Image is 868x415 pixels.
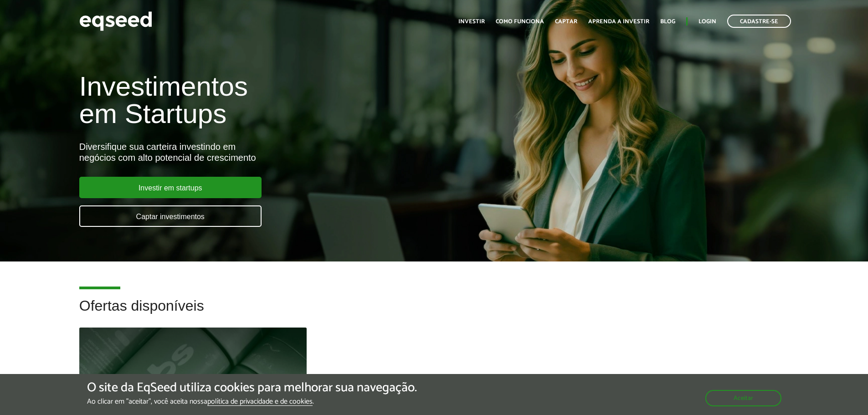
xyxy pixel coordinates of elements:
[458,19,485,25] a: Investir
[705,390,781,406] button: Aceitar
[79,205,262,227] a: Captar investimentos
[660,19,675,25] a: Blog
[207,398,313,406] a: política de privacidade e de cookies
[87,381,417,395] h5: O site da EqSeed utiliza cookies para melhorar sua navegação.
[79,141,500,163] div: Diversifique sua carteira investindo em negócios com alto potencial de crescimento
[79,9,152,33] img: EqSeed
[87,397,417,406] p: Ao clicar em "aceitar", você aceita nossa .
[79,298,789,328] h2: Ofertas disponíveis
[79,177,262,198] a: Investir em startups
[79,73,500,128] h1: Investimentos em Startups
[727,15,791,28] a: Cadastre-se
[496,19,544,25] a: Como funciona
[699,19,716,25] a: Login
[588,19,649,25] a: Aprenda a investir
[555,19,577,25] a: Captar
